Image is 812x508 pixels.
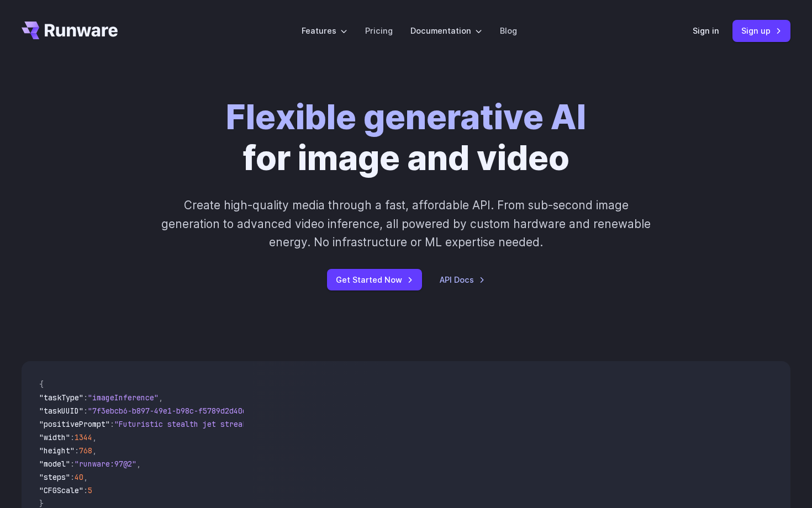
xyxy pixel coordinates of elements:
a: Go to / [22,22,118,39]
span: "CFGScale" [39,485,83,495]
span: , [92,432,97,442]
span: "7f3ebcb6-b897-49e1-b98c-f5789d2d40d7" [88,406,256,416]
span: , [92,446,97,456]
span: "height" [39,446,75,456]
span: : [70,459,75,469]
h1: for image and video [226,97,586,178]
span: 1344 [75,432,92,442]
span: "width" [39,432,70,442]
span: : [70,432,75,442]
span: : [83,406,88,416]
span: : [75,446,79,456]
span: "positivePrompt" [39,419,110,429]
strong: Flexible generative AI [226,97,586,137]
span: : [70,472,75,482]
span: "Futuristic stealth jet streaking through a neon-lit cityscape with glowing purple exhaust" [114,419,516,429]
span: "steps" [39,472,70,482]
span: , [83,472,88,482]
span: "taskUUID" [39,406,83,416]
p: Create high-quality media through a fast, affordable API. From sub-second image generation to adv... [160,196,652,251]
span: "model" [39,459,70,469]
span: "imageInference" [88,393,159,403]
a: API Docs [440,273,485,286]
span: 768 [79,446,92,456]
span: { [39,379,44,389]
span: "taskType" [39,393,83,403]
span: , [136,459,141,469]
a: Get Started Now [327,269,422,290]
span: : [83,485,88,495]
a: Sign in [693,24,719,37]
label: Documentation [410,24,482,37]
a: Pricing [365,24,393,37]
a: Sign up [732,20,790,41]
label: Features [302,24,347,37]
span: 5 [88,485,92,495]
span: , [159,393,163,403]
a: Blog [500,24,517,37]
span: : [83,393,88,403]
span: "runware:97@2" [75,459,136,469]
span: : [110,419,114,429]
span: 40 [75,472,83,482]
